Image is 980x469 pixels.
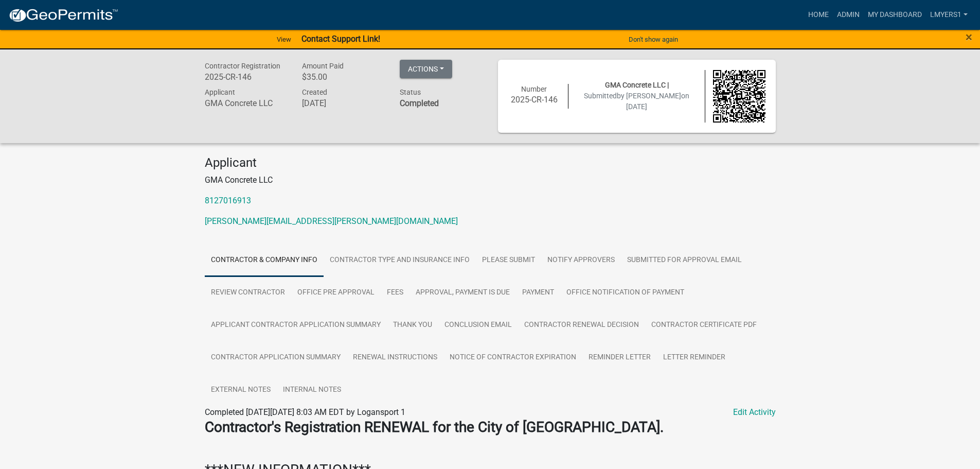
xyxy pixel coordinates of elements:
a: Office Notification of Payment [560,276,690,309]
a: Home [804,5,833,25]
a: Reminder Letter [582,341,657,374]
span: Created [302,88,327,96]
a: Payment [516,276,560,309]
a: 8127016913 [205,196,251,205]
span: Number [521,85,547,93]
a: Applicant Contractor Application Summary [205,309,387,342]
a: Contractor & Company Info [205,244,324,277]
a: Thank you [387,309,438,342]
strong: Contractor's Registration RENEWAL for the City of [GEOGRAPHIC_DATA]. [205,419,664,436]
a: SUBMITTED FOR APPROVAL EMAIL [621,244,748,277]
span: Applicant [205,88,235,96]
button: Close [966,31,972,43]
h6: GMA Concrete LLC [205,98,287,108]
a: Please Submit [476,244,541,277]
h6: 2025-CR-146 [205,72,287,82]
a: Conclusion Email [438,309,518,342]
span: Contractor Registration [205,62,280,70]
button: Actions [400,60,452,78]
span: Submitted on [DATE] [584,92,689,111]
a: Review Contractor [205,276,291,309]
a: Admin [833,5,864,25]
span: GMA Concrete LLC | [605,81,669,89]
span: by [PERSON_NAME] [617,92,681,100]
span: Amount Paid [302,62,344,70]
strong: Contact Support Link! [301,34,380,44]
a: Contractor Type and Insurance Info [324,244,476,277]
h6: [DATE] [302,98,384,108]
a: View [273,31,295,48]
a: Notice of Contractor Expiration [443,341,582,374]
a: Renewal instructions [347,341,443,374]
a: Office Pre Approval [291,276,381,309]
h6: $35.00 [302,72,384,82]
a: Contractor Certificate PDF [645,309,763,342]
a: Fees [381,276,409,309]
button: Don't show again [625,31,682,48]
a: Contractor Application Summary [205,341,347,374]
span: × [966,30,972,44]
a: Notify Approvers [541,244,621,277]
h4: Applicant [205,155,776,170]
strong: Completed [400,98,439,108]
a: External Notes [205,374,277,407]
p: GMA Concrete LLC [205,174,776,186]
a: My Dashboard [864,5,926,25]
a: Contractor Renewal Decision [518,309,645,342]
a: Letter Reminder [657,341,732,374]
span: Status [400,88,421,96]
span: Completed [DATE][DATE] 8:03 AM EDT by Logansport 1 [205,407,405,417]
img: QR code [713,70,765,123]
a: [PERSON_NAME][EMAIL_ADDRESS][PERSON_NAME][DOMAIN_NAME] [205,216,458,226]
a: Edit Activity [733,406,776,419]
a: Internal Notes [277,374,347,407]
h6: 2025-CR-146 [508,95,561,105]
a: Approval, payment is due [409,276,516,309]
a: lmyers1 [926,5,972,25]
